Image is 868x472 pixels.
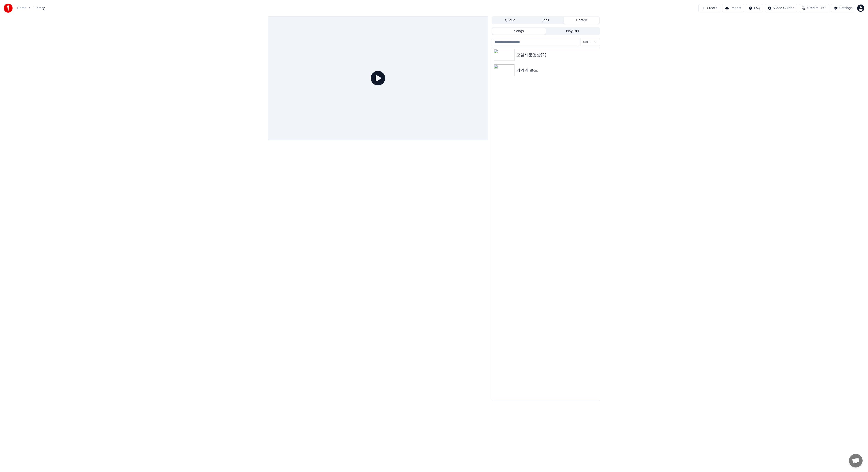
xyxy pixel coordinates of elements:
[564,17,599,24] button: Library
[546,28,599,35] button: Playlists
[820,6,826,10] span: 152
[765,4,797,12] button: Video Guides
[528,17,564,24] button: Jobs
[840,6,852,10] div: Settings
[516,67,598,73] div: 기억의 습도
[492,28,546,35] button: Songs
[583,40,590,44] span: Sort
[4,4,13,13] img: youka
[516,52,598,58] div: 모델제품영상(2)
[17,6,45,10] nav: breadcrumb
[831,4,855,12] button: Settings
[807,6,818,10] span: Credits
[17,6,26,10] a: Home
[698,4,720,12] button: Create
[849,454,863,467] a: 채팅 열기
[799,4,829,12] button: Credits152
[492,17,528,24] button: Queue
[722,4,744,12] button: Import
[34,6,45,10] span: Library
[746,4,763,12] button: FAQ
